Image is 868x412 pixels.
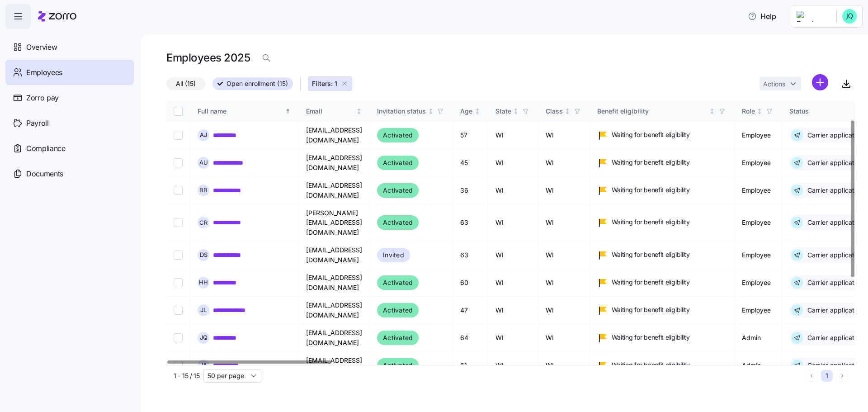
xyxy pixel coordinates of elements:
[299,149,370,177] td: [EMAIL_ADDRESS][DOMAIN_NAME]
[174,107,183,116] input: Select all records
[538,242,590,269] td: WI
[538,177,590,204] td: WI
[453,177,488,204] td: 36
[759,77,801,90] button: Actions
[383,217,413,228] span: Activated
[176,78,196,90] span: All (15)
[383,305,413,316] span: Activated
[612,130,690,139] span: Waiting for benefit eligibility
[299,101,370,122] th: EmailNot sorted
[538,204,590,242] td: WI
[735,149,782,177] td: Employee
[612,218,690,227] span: Waiting for benefit eligibility
[453,324,488,352] td: 64
[453,122,488,149] td: 57
[612,305,690,314] span: Waiting for benefit eligibility
[26,67,62,78] span: Employees
[383,157,413,168] span: Activated
[299,269,370,297] td: [EMAIL_ADDRESS][DOMAIN_NAME]
[26,92,59,104] span: Zorro pay
[174,333,183,342] input: Select record 8
[299,177,370,204] td: [EMAIL_ADDRESS][DOMAIN_NAME]
[564,108,571,114] div: Not sorted
[174,218,183,227] input: Select record 4
[488,101,538,122] th: StateNot sorted
[538,149,590,177] td: WI
[806,370,817,382] button: Previous page
[735,324,782,352] td: Admin
[166,51,250,65] h1: Employees 2025
[383,332,413,343] span: Activated
[199,160,208,166] span: A U
[735,352,782,379] td: Admin
[797,11,829,22] img: Employer logo
[5,161,134,186] a: Documents
[453,204,488,242] td: 63
[370,101,453,122] th: Invitation statusNot sorted
[735,269,782,297] td: Employee
[488,149,538,177] td: WI
[735,242,782,269] td: Employee
[200,252,208,258] span: D S
[821,370,833,382] button: 1
[812,74,828,90] svg: add icon
[488,204,538,242] td: WI
[488,242,538,269] td: WI
[612,185,690,194] span: Waiting for benefit eligibility
[199,279,208,285] span: H H
[836,370,848,382] button: Next page
[174,371,200,380] span: 1 - 15 / 15
[538,352,590,379] td: WI
[308,76,352,91] button: Filters: 1
[174,251,183,260] input: Select record 5
[756,108,763,114] div: Not sorted
[299,204,370,242] td: [PERSON_NAME][EMAIL_ADDRESS][DOMAIN_NAME]
[26,143,66,154] span: Compliance
[306,106,354,116] div: Email
[383,250,404,260] span: Invited
[612,333,690,342] span: Waiting for benefit eligibility
[174,278,183,287] input: Select record 6
[488,177,538,204] td: WI
[789,106,863,116] div: Status
[488,352,538,379] td: WI
[538,122,590,149] td: WI
[474,108,481,114] div: Not sorted
[428,108,434,114] div: Not sorted
[26,118,49,129] span: Payroll
[488,269,538,297] td: WI
[612,158,690,167] span: Waiting for benefit eligibility
[26,42,57,53] span: Overview
[748,11,776,22] span: Help
[285,108,291,114] div: Sorted ascending
[383,130,413,141] span: Activated
[612,250,690,259] span: Waiting for benefit eligibility
[383,185,413,196] span: Activated
[453,297,488,324] td: 47
[5,110,134,136] a: Payroll
[299,297,370,324] td: [EMAIL_ADDRESS][DOMAIN_NAME]
[174,306,183,315] input: Select record 7
[356,108,362,114] div: Not sorted
[5,60,134,85] a: Employees
[842,9,857,24] img: 4b8e4801d554be10763704beea63fd77
[741,7,783,25] button: Help
[190,101,299,122] th: Full nameSorted ascending
[377,106,426,116] div: Invitation status
[199,220,208,226] span: C R
[538,101,590,122] th: ClassNot sorted
[26,168,63,180] span: Documents
[299,122,370,149] td: [EMAIL_ADDRESS][DOMAIN_NAME]
[5,85,134,110] a: Zorro pay
[198,106,283,116] div: Full name
[538,297,590,324] td: WI
[200,335,208,341] span: J Q
[546,106,563,116] div: Class
[538,324,590,352] td: WI
[538,269,590,297] td: WI
[453,242,488,269] td: 63
[597,106,708,116] div: Benefit eligibility
[200,132,207,138] span: A J
[299,352,370,379] td: [EMAIL_ADDRESS][DOMAIN_NAME]
[735,101,782,122] th: RoleNot sorted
